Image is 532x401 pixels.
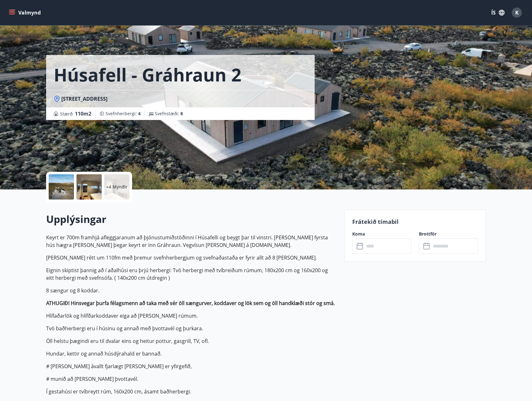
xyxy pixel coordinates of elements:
span: Stærð : [60,110,91,117]
strong: ATHUGIÐ! Hinsvegar þurfa félagsmenn að taka með sér öll sængurver, koddaver og lök sem og öll han... [46,300,335,307]
p: Keyrt er 700m framhjá afleggjaranum að þjónustumiðstöðinni í Húsafelli og beygt þar til vinstri. ... [46,234,337,249]
p: +4 Myndir [106,184,128,190]
p: Eignin skiptist þannig að í aðalhúsi eru þrjú herbergi: Tvö herbergi með tvíbreiðum rúmum, 180x20... [46,266,337,282]
span: K [515,9,519,16]
p: Öll helstu þægindi eru til dvalar eins og heitur pottur, gasgrill, TV, ofl. [46,337,337,345]
span: [STREET_ADDRESS] [61,95,107,102]
button: menu [8,7,43,18]
label: Koma [352,231,411,237]
button: ÍS [488,7,508,18]
span: Svefnstæði : [155,111,183,117]
p: 8 sængur og 8 koddar. [46,287,337,294]
p: # [PERSON_NAME] ávallt fjarlægt [PERSON_NAME] er yfirgefið, [46,362,337,370]
p: [PERSON_NAME] rétt um 110fm með þremur svefnherbergjum og svefnaðastaða er fyrir allt að 8 [PERSO... [46,254,337,261]
p: Hlífaðarlök og hlífðarkoddaver eiga að [PERSON_NAME] rúmum. [46,312,337,320]
span: Svefnherbergi : [106,111,141,117]
p: # munið að [PERSON_NAME] þvottavél. [46,375,337,383]
span: 4 [138,111,141,117]
p: Í gestahúsi er tvíbreytt rúm, 160x200 cm, ásamt baðherbergi. [46,388,337,395]
label: Brottför [419,231,478,237]
p: Tvö baðherbergi eru í húsinu og annað með þvottavél og þurkara. [46,325,337,332]
button: K [509,5,524,20]
h2: Upplýsingar [46,212,337,226]
p: Hundar, kettir og annað húsdýrahald er bannað. [46,350,337,357]
span: 8 [180,111,183,117]
h1: Húsafell - Gráhraun 2 [54,63,241,87]
span: 110 m2 [75,110,91,117]
p: Frátekið tímabil [352,218,478,226]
